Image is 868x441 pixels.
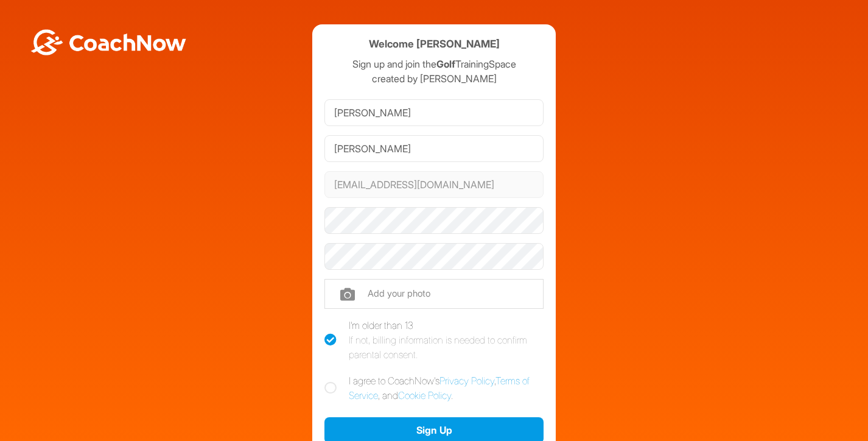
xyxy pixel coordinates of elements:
img: BwLJSsUCoWCh5upNqxVrqldRgqLPVwmV24tXu5FoVAoFEpwwqQ3VIfuoInZCoVCoTD4vwADAC3ZFMkVEQFDAAAAAElFTkSuQmCC [29,29,187,55]
input: Last Name [324,135,544,162]
a: Privacy Policy [439,375,494,387]
input: Email [324,171,544,198]
div: I'm older than 13 [349,318,544,362]
div: If not, billing information is needed to confirm parental consent. [349,333,544,362]
p: Sign up and join the TrainingSpace [324,57,544,71]
strong: Golf [436,58,455,70]
a: Terms of Service [349,375,530,401]
label: I agree to CoachNow's , , and . [324,373,544,403]
h4: Welcome [PERSON_NAME] [369,37,500,52]
p: created by [PERSON_NAME] [324,71,544,86]
a: Cookie Policy [398,389,451,401]
input: First Name [324,99,544,126]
